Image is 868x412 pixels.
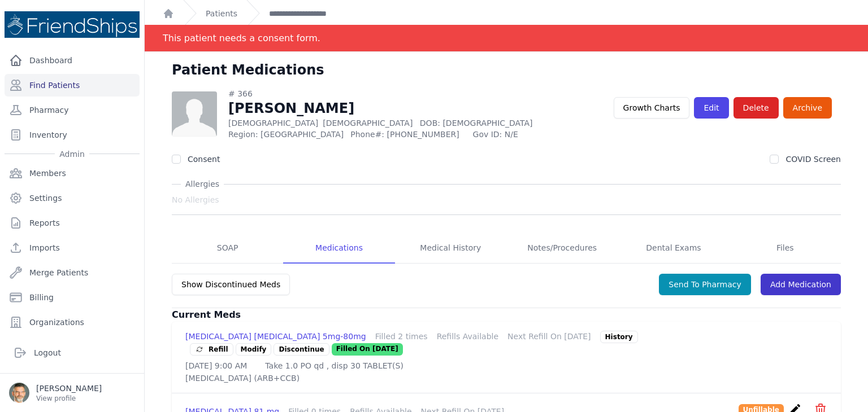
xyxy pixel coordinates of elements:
a: Medications [283,233,394,264]
span: Region: [GEOGRAPHIC_DATA] [228,129,344,140]
a: Patients [206,8,237,19]
a: Logout [9,341,135,364]
p: View profile [36,394,102,403]
a: Members [5,162,140,185]
div: Next Refill On [DATE] [507,331,591,343]
a: Dashboard [5,49,140,72]
a: Find Patients [5,74,140,97]
a: Add Medication [761,274,841,295]
a: Notes/Procedures [506,233,618,264]
a: Reports [5,212,140,234]
div: [MEDICAL_DATA] [MEDICAL_DATA] 5mg-80mg [185,331,366,343]
p: [MEDICAL_DATA] (ARB+CCB) [185,372,827,384]
a: Merge Patients [5,261,140,284]
p: [DEMOGRAPHIC_DATA] [228,117,595,129]
a: [PERSON_NAME] View profile [9,383,135,403]
a: Medical History [395,233,506,264]
a: Inventory [5,124,140,146]
img: Medical Missions EMR [5,11,140,38]
p: Take 1.0 PO qd , disp 30 TABLET(S) [265,360,403,371]
div: History [600,331,638,343]
h3: Current Meds [172,308,841,322]
h1: Patient Medications [172,61,324,79]
button: Delete [734,97,779,119]
a: SOAP [172,233,283,264]
span: [DEMOGRAPHIC_DATA] [323,119,413,128]
span: No Allergies [172,194,219,205]
a: Modify [236,343,272,356]
a: Imports [5,236,140,259]
label: Consent [188,155,220,164]
div: This patient needs a consent form. [163,25,320,51]
button: Show Discontinued Meds [172,274,290,295]
a: Files [730,233,841,264]
a: Growth Charts [614,97,690,119]
button: Send To Pharmacy [659,274,751,295]
div: Notification [145,25,868,52]
h1: [PERSON_NAME] [228,99,595,117]
div: Refills Available [437,331,498,343]
a: Archive [783,97,832,119]
span: DOB: [DEMOGRAPHIC_DATA] [420,119,533,128]
a: Settings [5,187,140,209]
div: Filled 2 times [375,331,428,343]
p: Filled On [DATE] [332,343,403,356]
p: [DATE] 9:00 AM [185,360,247,371]
img: person-242608b1a05df3501eefc295dc1bc67a.jpg [172,91,217,137]
a: Billing [5,286,140,309]
label: COVID Screen [785,155,841,164]
p: Discontinue [274,343,329,356]
span: Phone#: [PHONE_NUMBER] [350,129,466,140]
a: Edit [694,97,728,119]
a: Organizations [5,311,140,334]
a: Pharmacy [5,99,140,121]
span: Gov ID: N/E [473,129,595,140]
p: [PERSON_NAME] [36,383,102,394]
nav: Tabs [172,233,841,264]
span: Admin [55,148,89,160]
span: Refill [195,344,228,355]
a: Dental Exams [618,233,729,264]
div: # 366 [228,88,595,99]
span: Allergies [181,178,224,190]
